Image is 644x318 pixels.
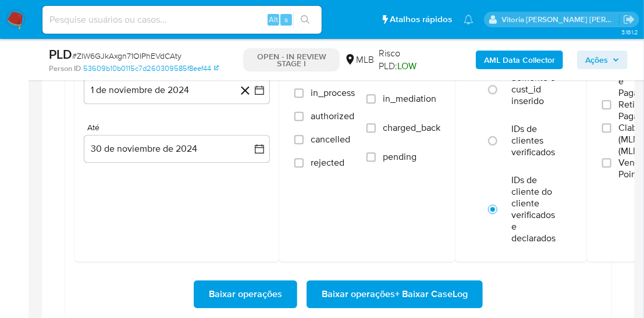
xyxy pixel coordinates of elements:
[379,47,433,72] span: Risco PLD:
[476,51,563,69] button: AML Data Collector
[72,50,182,62] span: # ZIW6GJkAxgn71OIPhEVdCAty
[484,51,555,69] b: AML Data Collector
[269,14,278,25] span: Alt
[390,13,452,26] span: Atalhos rápidos
[344,53,374,66] div: MLB
[464,15,474,24] a: Notificações
[49,63,81,74] b: Person ID
[49,45,72,63] b: PLD
[577,51,628,69] button: Ações
[621,27,638,37] span: 3.161.2
[83,63,219,74] a: 53609b10b0115c7d260309585f8eef44
[397,59,417,73] span: LOW
[502,14,620,25] p: vitoria.caldeira@mercadolivre.com
[293,12,317,28] button: search-icon
[42,12,322,27] input: Pesquise usuários ou casos...
[284,14,288,25] span: s
[585,51,608,69] span: Ações
[243,48,340,72] p: OPEN - IN REVIEW STAGE I
[623,13,635,26] a: Sair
